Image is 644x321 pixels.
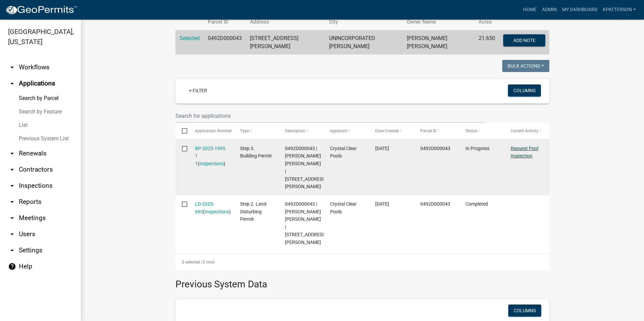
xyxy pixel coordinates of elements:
[175,109,485,123] input: Search for applications
[246,30,325,55] td: [STREET_ADDRESS][PERSON_NAME]
[184,84,213,97] a: + Filter
[465,129,477,133] span: Status
[246,14,325,30] th: Address
[414,123,459,139] datatable-header-cell: Parcel ID
[8,246,16,254] i: arrow_drop_down
[508,84,541,97] button: Columns
[188,123,233,139] datatable-header-cell: Application Number
[240,129,249,133] span: Type
[600,3,639,16] a: KPATTERSON
[199,161,224,166] a: Inspections
[330,146,357,159] span: Crystal Clear Pools
[520,3,539,16] a: Home
[285,146,326,189] span: 0492D000043 | SMITH CINDY FLOYD | 1240 YOUNGS MILL RD
[559,3,600,16] a: My Dashboard
[403,14,475,30] th: Owner Name
[279,123,324,139] datatable-header-cell: Description
[465,201,488,207] span: Completed
[375,201,389,207] span: 06/30/2025
[325,14,402,30] th: City
[369,123,414,139] datatable-header-cell: Date Created
[8,230,16,238] i: arrow_drop_down
[375,129,399,133] span: Date Created
[420,129,437,133] span: Parcel ID
[175,123,188,139] datatable-header-cell: Select
[195,201,214,214] a: LD-2025-665
[285,201,326,245] span: 0492D000043 | SMITH CINDY FLOYD | 1240 YOUNGS MILL RD
[8,214,16,222] i: arrow_drop_down
[195,146,225,167] a: BP-2025-1995 1 1
[8,149,16,157] i: arrow_drop_down
[8,166,16,174] i: arrow_drop_down
[240,146,272,159] span: Step 3. Building Permit
[8,198,16,206] i: arrow_drop_down
[204,30,246,55] td: 0492D000043
[504,123,549,139] datatable-header-cell: Current Activity
[195,129,232,133] span: Application Number
[502,60,549,72] button: Bulk Actions
[465,146,489,151] span: In Progress
[420,146,450,151] span: 0492D000043
[195,145,227,168] div: ( )
[511,129,539,133] span: Current Activity
[182,260,203,264] span: 0 selected /
[205,209,229,214] a: Inspections
[180,35,200,41] a: Selected
[503,34,545,46] button: Add Note
[324,123,369,139] datatable-header-cell: Applicant
[8,63,16,71] i: arrow_drop_down
[195,200,227,216] div: ( )
[513,38,535,43] span: Add Note
[475,30,499,55] td: 21.650
[330,201,357,214] span: Crystal Clear Pools
[325,30,402,55] td: UNINCORPORATED [PERSON_NAME]
[475,14,499,30] th: Acres
[175,254,549,271] div: 2 total
[285,129,305,133] span: Description
[175,271,549,291] h3: Previous System Data
[511,146,538,159] a: Request Pool Inspection
[539,3,559,16] a: Admin
[204,14,246,30] th: Parcel ID
[403,30,475,55] td: [PERSON_NAME] [PERSON_NAME]
[330,129,348,133] span: Applicant
[508,305,541,317] button: Columns
[8,182,16,190] i: arrow_drop_down
[459,123,504,139] datatable-header-cell: Status
[240,201,266,222] span: Step 2. Land Disturbing Permit
[8,79,16,87] i: arrow_drop_up
[8,262,16,271] i: help
[233,123,279,139] datatable-header-cell: Type
[375,146,389,151] span: 06/30/2025
[420,201,450,207] span: 0492D000043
